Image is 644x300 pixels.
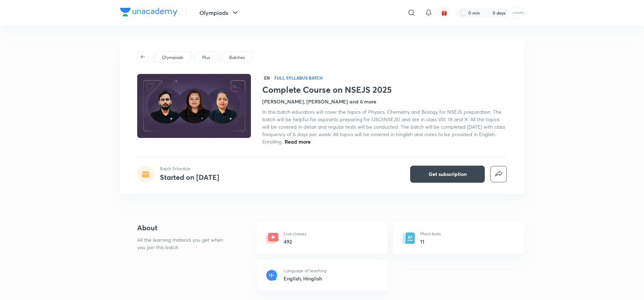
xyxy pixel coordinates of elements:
[410,166,485,183] button: Get subscription
[262,98,376,105] h4: [PERSON_NAME], [PERSON_NAME] and 6 more
[120,8,177,18] a: Company Logo
[420,231,441,237] p: Mock tests
[262,74,272,82] span: EN
[137,236,229,251] p: All the learning material you get when you join this batch
[195,6,244,20] button: Olympiads
[420,238,441,245] h6: 11
[441,10,447,16] img: avatar
[274,75,323,81] p: Full Syllabus Batch
[229,54,245,61] p: Batches
[160,172,219,182] h4: Started on [DATE]
[228,54,246,61] a: Batches
[262,108,505,145] span: In this batch educators will cover the topics of Physics, Chemistry and Biology for NSEJS prepara...
[262,85,507,95] h1: Complete Course on NSEJS 2025
[284,231,306,237] p: Live classes
[284,238,306,245] h6: 492
[161,54,184,61] a: Olympiads
[202,54,210,61] p: Plus
[429,171,467,178] span: Get subscription
[285,138,311,145] span: Read more
[201,54,211,61] a: Plus
[160,166,219,172] p: Batch Schedule
[284,268,327,274] p: Language of teaching
[484,9,491,16] img: streak
[136,73,252,139] img: Thumbnail
[120,8,177,16] img: Company Logo
[284,275,327,282] h6: English, Hinglish
[162,54,183,61] p: Olympiads
[439,7,450,18] button: avatar
[137,223,234,233] h4: About
[512,7,524,19] img: MOHAMMED SHOAIB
